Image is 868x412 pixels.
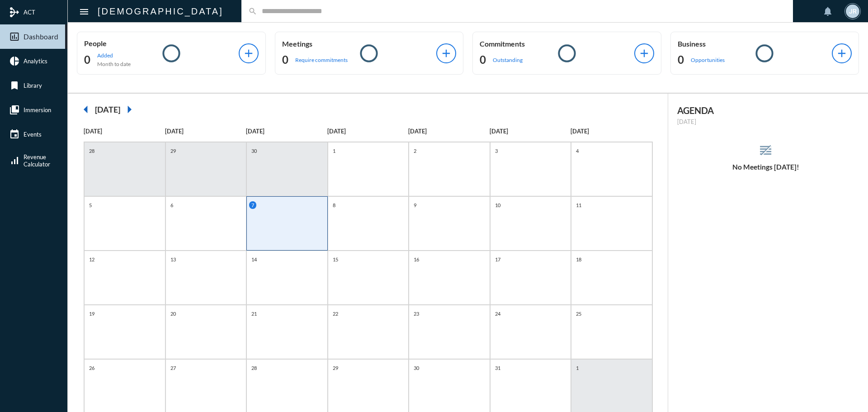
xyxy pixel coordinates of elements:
p: 20 [168,310,178,317]
p: 16 [411,256,421,263]
mat-icon: mediation [9,7,20,18]
mat-icon: notifications [822,6,833,17]
mat-icon: search [248,7,257,16]
p: 10 [493,201,503,209]
p: [DATE] [408,128,490,135]
p: 17 [493,256,503,263]
p: 19 [87,310,97,317]
p: 15 [330,256,340,263]
p: [DATE] [677,118,855,125]
div: JR [846,5,859,18]
span: Revenue Calculator [24,153,50,168]
p: 12 [87,256,97,263]
p: 24 [493,310,503,317]
mat-icon: arrow_right [120,100,138,118]
p: 31 [493,364,503,372]
span: Library [24,82,42,89]
h2: [DEMOGRAPHIC_DATA] [98,4,223,19]
h2: [DATE] [95,104,120,114]
mat-icon: collections_bookmark [9,104,20,115]
p: 23 [411,310,421,317]
span: Events [24,131,42,138]
span: Immersion [24,106,51,114]
p: 30 [411,364,421,372]
p: 3 [493,147,500,155]
p: 25 [574,310,584,317]
span: Analytics [24,57,47,65]
span: ACT [24,9,35,16]
mat-icon: arrow_left [77,100,95,118]
h5: No Meetings [DATE]! [668,163,864,171]
p: 1 [330,147,338,155]
p: [DATE] [84,128,165,135]
p: 4 [574,147,581,155]
mat-icon: signal_cellular_alt [9,155,20,166]
mat-icon: reorder [758,143,773,158]
p: 5 [87,201,94,209]
p: 14 [249,256,259,263]
p: 13 [168,256,178,263]
p: 2 [411,147,419,155]
span: Dashboard [24,33,58,41]
p: 21 [249,310,259,317]
p: 7 [249,201,256,209]
p: [DATE] [327,128,409,135]
button: Toggle sidenav [75,2,93,20]
p: [DATE] [165,128,246,135]
p: 1 [574,364,581,372]
p: 11 [574,201,584,209]
p: 6 [168,201,175,209]
p: [DATE] [571,128,652,135]
p: [DATE] [246,128,327,135]
p: 29 [330,364,340,372]
mat-icon: event [9,129,20,140]
p: 28 [249,364,259,372]
h2: AGENDA [677,105,855,116]
p: 30 [249,147,259,155]
mat-icon: bookmark [9,80,20,91]
p: 27 [168,364,178,372]
p: 29 [168,147,178,155]
p: 26 [87,364,97,372]
mat-icon: pie_chart [9,56,20,66]
mat-icon: Side nav toggle icon [79,6,90,17]
p: 8 [330,201,338,209]
p: 28 [87,147,97,155]
mat-icon: insert_chart_outlined [9,31,20,42]
p: 18 [574,256,584,263]
p: 9 [411,201,419,209]
p: 22 [330,310,340,317]
p: [DATE] [490,128,571,135]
